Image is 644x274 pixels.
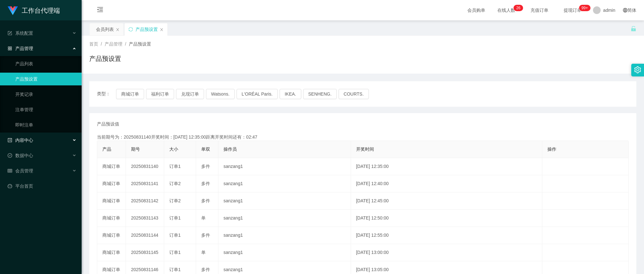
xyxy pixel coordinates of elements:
td: sanzang1 [218,227,351,244]
td: 20250831142 [126,192,164,210]
i: 图标: appstore-o [8,46,12,51]
i: 图标: menu-fold [89,0,111,21]
span: 会员管理 [8,168,33,173]
a: 工作台代理端 [8,8,60,13]
td: [DATE] 12:50:00 [351,210,543,227]
td: 商城订单 [97,210,126,227]
span: 系统配置 [8,31,33,36]
button: Watsons. [206,89,235,99]
i: 图标: global [623,8,627,12]
span: 期号 [131,147,140,152]
i: 图标: close [116,28,120,32]
td: [DATE] 13:00:00 [351,244,543,261]
span: 多件 [201,198,210,203]
td: 商城订单 [97,158,126,175]
a: 产品预设置 [15,73,77,85]
span: / [125,41,126,47]
span: 开奖时间 [356,147,374,152]
span: 内容中心 [8,138,33,143]
sup: 26 [514,5,523,11]
td: 商城订单 [97,175,126,192]
button: SENHENG. [303,89,337,99]
button: IKEA. [280,89,301,99]
button: COURTS. [339,89,369,99]
i: 图标: profile [8,138,12,142]
button: 福利订单 [146,89,174,99]
span: 多件 [201,233,210,238]
a: 注单管理 [15,103,77,116]
span: 订单1 [169,250,181,255]
td: 20250831143 [126,210,164,227]
td: [DATE] 12:40:00 [351,175,543,192]
span: 充值订单 [527,8,552,12]
td: sanzang1 [218,192,351,210]
span: 多件 [201,164,210,169]
td: sanzang1 [218,158,351,175]
td: 20250831144 [126,227,164,244]
h1: 产品预设置 [89,54,121,63]
a: 图标: dashboard平台首页 [8,180,77,192]
span: 订单1 [169,233,181,238]
i: 图标: table [8,169,12,173]
td: 20250831141 [126,175,164,192]
span: 操作 [547,147,556,152]
span: 订单2 [169,198,181,203]
td: [DATE] 12:45:00 [351,192,543,210]
a: 开奖记录 [15,88,77,101]
span: 在线人数 [494,8,518,12]
div: 会员列表 [96,23,114,35]
td: 20250831145 [126,244,164,261]
i: 图标: unlock [631,26,636,32]
span: 产品 [102,147,111,152]
p: 6 [518,5,521,11]
span: 首页 [89,41,98,47]
span: 类型： [97,89,116,99]
span: 数据中心 [8,153,33,158]
span: 单双 [201,147,210,152]
i: 图标: form [8,31,12,35]
span: 产品管理 [8,46,33,51]
p: 2 [516,5,518,11]
span: 订单1 [169,164,181,169]
span: 大小 [169,147,178,152]
span: 产品管理 [105,41,122,47]
button: L'ORÉAL Paris. [237,89,278,99]
i: 图标: close [160,28,164,32]
button: 兑现订单 [176,89,204,99]
span: / [101,41,102,47]
h1: 工作台代理端 [22,0,60,21]
td: sanzang1 [218,210,351,227]
img: logo.9652507e.png [8,6,18,15]
td: sanzang1 [218,244,351,261]
td: sanzang1 [218,175,351,192]
i: 图标: setting [634,66,641,73]
span: 产品预设置 [129,41,151,47]
span: 操作员 [223,147,237,152]
a: 产品列表 [15,57,77,70]
span: 多件 [201,181,210,186]
td: 商城订单 [97,244,126,261]
span: 单 [201,250,206,255]
span: 提现订单 [560,8,585,12]
span: 订单1 [169,267,181,272]
td: 20250831140 [126,158,164,175]
a: 即时注单 [15,119,77,131]
span: 订单2 [169,181,181,186]
i: 图标: check-circle-o [8,153,12,158]
span: 产品预设值 [97,121,119,127]
td: [DATE] 12:55:00 [351,227,543,244]
sup: 1024 [579,5,590,11]
div: 当前期号为：20250831140开奖时间：[DATE] 12:35:00距离开奖时间还有：02:47 [97,134,629,141]
td: [DATE] 12:35:00 [351,158,543,175]
span: 订单1 [169,215,181,220]
div: 产品预设置 [135,23,158,35]
span: 单 [201,215,206,220]
i: 图标: sync [128,27,133,32]
button: 商城订单 [116,89,144,99]
td: 商城订单 [97,227,126,244]
span: 多件 [201,267,210,272]
td: 商城订单 [97,192,126,210]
